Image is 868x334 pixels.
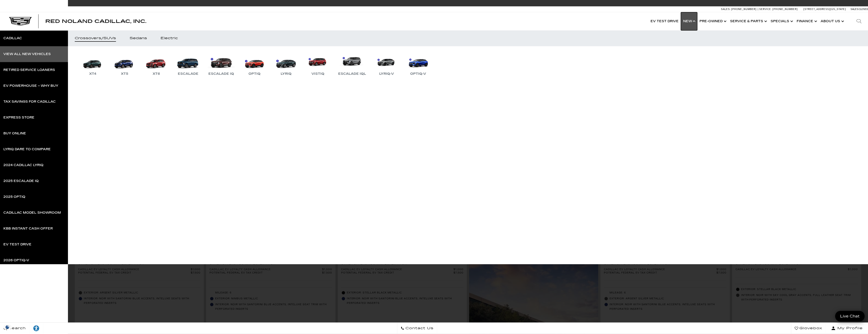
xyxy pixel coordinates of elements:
[791,323,826,334] a: Glovebox
[309,71,327,77] div: VISTIQ
[2,325,13,329] img: Opt-Out Icon
[759,8,772,11] span: Service:
[336,71,368,77] div: Escalade IQL
[336,53,368,77] a: Escalade IQL
[859,8,868,11] span: Closed
[143,53,170,77] a: XT6
[798,325,822,332] span: Glovebox
[728,12,768,30] a: Service & Parts
[405,53,432,77] a: OPTIQ-V
[3,227,53,230] div: KBB Instant Cash Offer
[29,323,43,334] a: Explore your accessibility options
[272,53,300,77] a: LYRIQ
[721,8,731,11] span: Sales:
[304,53,331,77] a: VISTIQ
[123,30,154,46] a: Sedans
[3,211,61,214] div: Cadillac Model Showroom
[851,8,859,11] span: Sales:
[826,323,868,334] button: Open user profile menu
[246,71,263,77] div: OPTIQ
[648,12,681,30] a: EV Test Drive
[3,53,51,56] div: View All New Vehicles
[377,71,396,77] div: LYRIQ-V
[45,19,146,24] a: Red Noland Cadillac, Inc.
[154,30,185,46] a: Electric
[803,8,846,11] a: [STREET_ADDRESS][US_STATE]
[7,325,26,332] span: Search
[79,53,106,77] a: XT4
[818,12,845,30] a: About Us
[111,53,138,77] a: XT5
[3,84,58,87] div: EV Powerhouse – Why Buy
[404,325,434,332] span: Contact Us
[3,37,22,40] div: Cadillac
[75,37,116,40] div: Crossovers/SUVs
[278,71,294,77] div: LYRIQ
[721,8,758,10] a: Sales: [PHONE_NUMBER]
[130,37,147,40] div: Sedans
[176,71,201,77] div: Escalade
[174,53,202,77] a: Escalade
[3,100,56,103] div: Tax Savings for Cadillac
[3,179,39,183] div: 2025 Escalade IQ
[3,116,34,119] div: Express Store
[3,164,43,167] div: 2024 Cadillac LYRIQ
[3,259,29,262] div: 2026 Optiq-V
[3,148,51,151] div: LYRIQ Dare to Compare
[758,8,799,10] a: Service: [PHONE_NUMBER]
[835,311,865,322] a: Live Chat
[3,195,25,198] div: 2025 OPTIQ
[206,71,236,77] div: Escalade IQ
[838,314,862,319] span: Live Chat
[3,68,55,72] div: Retired Service Loaners
[241,53,268,77] a: OPTIQ
[45,19,146,24] span: Red Noland Cadillac, Inc.
[119,71,130,77] div: XT5
[150,71,162,77] div: XT6
[206,53,236,77] a: Escalade IQ
[373,53,400,77] a: LYRIQ-V
[681,12,697,30] a: New
[850,12,868,30] div: Search
[731,8,757,11] span: [PHONE_NUMBER]
[161,37,178,40] div: Electric
[794,12,818,30] a: Finance
[836,325,863,332] span: My Profile
[3,132,26,135] div: Buy Online
[29,325,43,332] div: Explore your accessibility options
[87,71,99,77] div: XT4
[9,17,32,26] img: Cadillac Dark Logo with Cadillac White Text
[68,30,123,46] a: Crossovers/SUVs
[2,325,13,329] section: Click to Open Cookie Consent Modal
[408,71,428,77] div: OPTIQ-V
[772,8,798,11] span: [PHONE_NUMBER]
[3,243,31,246] div: EV Test Drive
[397,323,437,334] a: Contact Us
[768,12,794,30] a: Specials
[697,12,728,30] a: Pre-Owned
